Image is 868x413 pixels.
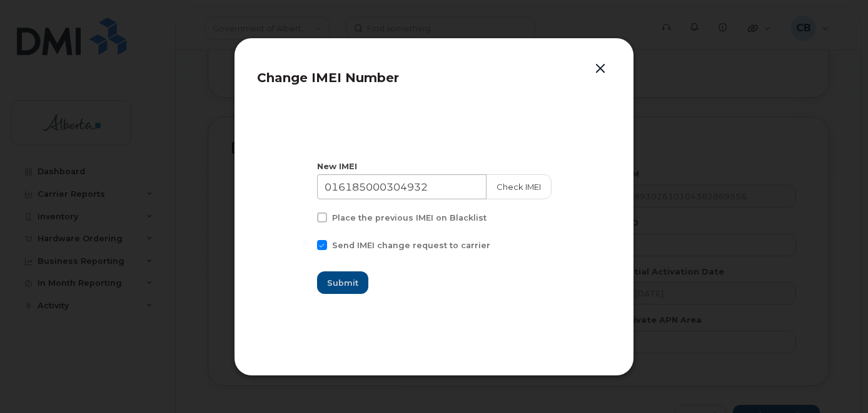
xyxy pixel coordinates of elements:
input: Send IMEI change request to carrier [302,240,308,246]
input: Place the previous IMEI on Blacklist [302,212,308,219]
span: Send IMEI change request to carrier [332,241,490,250]
button: Check IMEI [486,174,552,199]
span: Change IMEI Number [257,70,399,85]
span: Submit [327,277,358,289]
button: Submit [317,271,368,294]
div: New IMEI [317,160,552,172]
span: Place the previous IMEI on Blacklist [332,213,487,222]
